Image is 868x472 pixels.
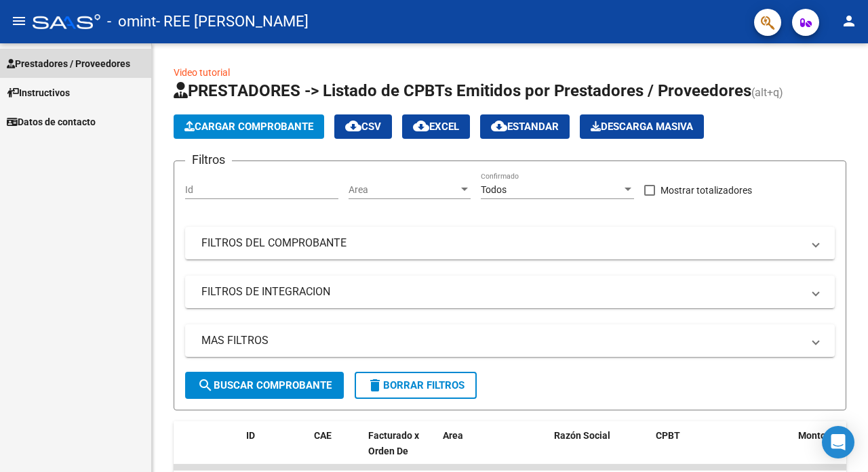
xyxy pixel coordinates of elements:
[591,121,693,133] span: Descarga Masiva
[402,114,470,139] button: EXCEL
[174,114,324,139] button: Cargar Comprobante
[413,121,459,133] span: EXCEL
[580,114,704,139] app-download-masive: Descarga masiva de comprobantes (adjuntos)
[201,284,802,299] mat-panel-title: FILTROS DE INTEGRACION
[355,372,477,399] button: Borrar Filtros
[156,7,309,37] span: - REE [PERSON_NAME]
[197,377,214,393] mat-icon: search
[184,121,313,133] span: Cargar Comprobante
[201,236,802,251] mat-panel-title: FILTROS DEL COMPROBANTE
[185,276,835,308] mat-expansion-panel-header: FILTROS DE INTEGRACION
[185,372,344,399] button: Buscar Comprobante
[368,430,419,456] span: Facturado x Orden De
[174,81,751,100] span: PRESTADORES -> Listado de CPBTs Emitidos por Prestadores / Proveedores
[201,333,802,348] mat-panel-title: MAS FILTROS
[491,121,559,133] span: Estandar
[443,430,463,441] span: Area
[197,379,332,391] span: Buscar Comprobante
[481,184,507,195] span: Todos
[367,377,383,393] mat-icon: delete
[11,13,27,29] mat-icon: menu
[334,114,392,139] button: CSV
[314,430,332,441] span: CAE
[185,227,835,259] mat-expansion-panel-header: FILTROS DEL COMPROBANTE
[656,430,680,441] span: CPBT
[349,184,458,196] span: Area
[413,118,429,134] mat-icon: cloud_download
[246,430,255,441] span: ID
[185,324,835,357] mat-expansion-panel-header: MAS FILTROS
[185,150,232,169] h3: Filtros
[660,182,752,198] span: Mostrar totalizadores
[822,426,854,458] div: Open Intercom Messenger
[7,56,130,71] span: Prestadores / Proveedores
[554,430,610,441] span: Razón Social
[491,118,507,134] mat-icon: cloud_download
[7,85,70,100] span: Instructivos
[367,379,465,391] span: Borrar Filtros
[798,430,826,441] span: Monto
[345,121,381,133] span: CSV
[480,114,570,139] button: Estandar
[345,118,361,134] mat-icon: cloud_download
[580,114,704,139] button: Descarga Masiva
[107,7,156,37] span: - omint
[841,13,857,29] mat-icon: person
[751,86,783,99] span: (alt+q)
[7,114,96,129] span: Datos de contacto
[174,67,230,78] a: Video tutorial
